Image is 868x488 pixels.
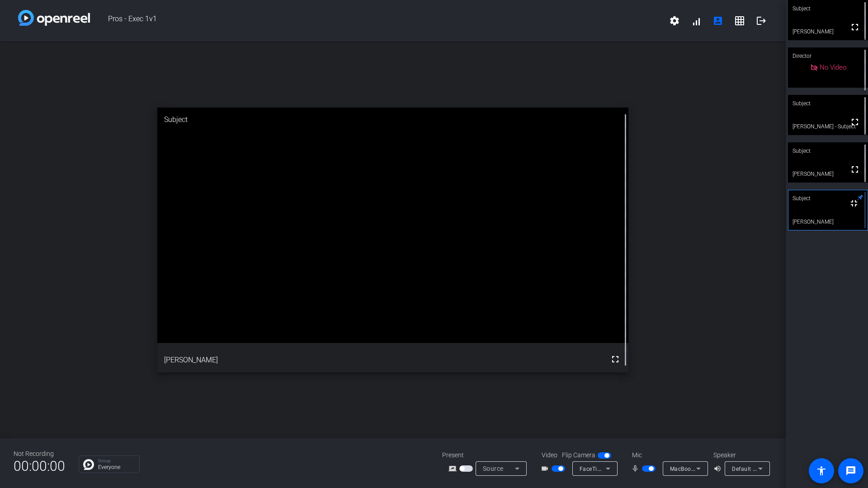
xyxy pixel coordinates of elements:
mat-icon: fullscreen [849,117,860,127]
mat-icon: grid_on [734,15,745,26]
mat-icon: fullscreen [849,164,860,175]
div: Not Recording [14,449,65,459]
mat-icon: fullscreen [849,22,860,33]
span: Flip Camera [562,450,595,460]
span: Default - MacBook Pro Speakers (Built-in) [732,465,841,472]
div: Director [788,47,868,65]
mat-icon: mic_none [631,463,642,474]
mat-icon: accessibility [816,465,827,476]
div: Mic [623,450,713,460]
mat-icon: settings [669,15,680,26]
mat-icon: videocam_outline [541,463,552,474]
div: Subject [788,142,868,160]
mat-icon: logout [756,15,767,26]
p: Group [98,459,135,463]
div: Present [442,450,533,460]
mat-icon: fullscreen_exit [849,198,859,209]
span: Source [483,465,504,472]
div: Subject [788,95,868,112]
div: Subject [788,190,868,207]
mat-icon: account_box [712,15,723,26]
span: Video [542,450,557,460]
mat-icon: volume_up [713,463,724,474]
span: FaceTime HD Camera (Built-in) (05ac:8514) [580,465,696,472]
img: white-gradient.svg [18,10,90,26]
mat-icon: fullscreen [610,354,621,365]
p: Everyone [98,465,135,470]
mat-icon: screen_share_outline [448,463,459,474]
span: No Video [820,63,846,71]
div: Subject [157,108,629,132]
button: signal_cellular_alt [685,10,707,32]
span: MacBook Pro Microphone (Built-in) [670,465,762,472]
div: Speaker [713,450,768,460]
mat-icon: message [845,465,856,476]
span: Pros - Exec 1v1 [90,10,664,32]
img: Chat Icon [83,459,94,470]
span: 00:00:00 [14,455,65,477]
